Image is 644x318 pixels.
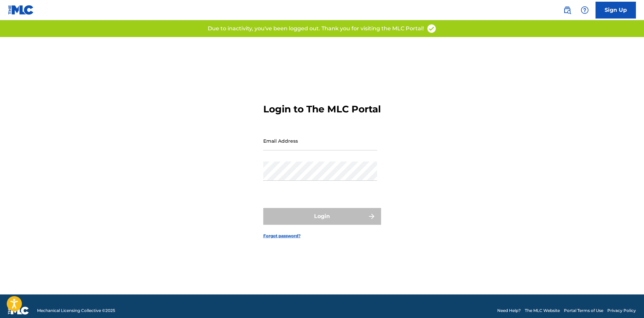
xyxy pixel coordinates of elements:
img: access [427,24,437,34]
a: Forgot password? [263,233,301,239]
a: Privacy Policy [607,308,636,314]
img: help [581,6,589,14]
a: Need Help? [497,308,521,314]
img: search [563,6,571,14]
img: MLC Logo [8,5,34,15]
a: Sign Up [596,2,636,19]
a: Portal Terms of Use [564,308,603,314]
a: The MLC Website [525,308,560,314]
div: Help [578,3,591,17]
h3: Login to The MLC Portal [263,103,381,115]
a: Public Search [561,3,574,17]
img: logo [8,307,29,315]
span: Mechanical Licensing Collective © 2025 [37,308,115,314]
p: Due to inactivity, you've been logged out. Thank you for visiting the MLC Portal! [208,25,424,33]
